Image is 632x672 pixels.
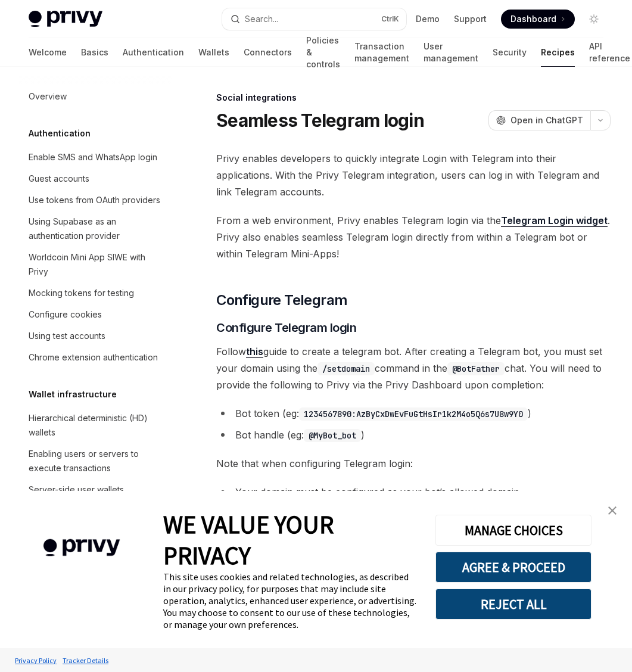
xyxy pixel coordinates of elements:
span: Configure Telegram login [216,319,356,336]
a: Connectors [244,38,292,67]
div: Hierarchical deterministic (HD) wallets [29,411,164,440]
a: Privacy Policy [12,650,60,671]
a: Mocking tokens for testing [19,282,172,304]
a: Using Supabase as an authentication provider [19,211,172,247]
a: Server-side user wallets [19,479,172,500]
h5: Authentication [29,126,91,141]
div: Configure cookies [29,307,102,322]
a: Basics [81,38,108,67]
div: Overview [29,89,67,104]
a: Hierarchical deterministic (HD) wallets [19,407,172,443]
a: Telegram Login widget [501,214,608,227]
span: Ctrl K [381,14,399,24]
button: MANAGE CHOICES [435,515,591,546]
a: Policies & controls [306,38,340,67]
button: Search...CtrlK [222,8,406,30]
div: Guest accounts [29,172,89,186]
a: Dashboard [501,10,575,29]
img: company logo [18,522,145,574]
h5: Wallet infrastructure [29,387,117,402]
li: Your domain must be configured as your bot’s allowed domain. [216,484,611,500]
button: Toggle dark mode [584,10,603,29]
div: Enabling users or servers to execute transactions [29,447,164,475]
div: Mocking tokens for testing [29,286,134,300]
a: Demo [416,13,440,25]
code: @MyBot_bot [304,429,361,442]
a: Configure cookies [19,304,172,325]
span: Open in ChatGPT [510,114,583,126]
a: API reference [589,38,630,67]
span: Dashboard [510,13,556,25]
div: Enable SMS and WhatsApp login [29,150,157,164]
li: Bot handle (eg: ) [216,427,611,443]
a: Chrome extension authentication [19,347,172,368]
a: Using test accounts [19,325,172,347]
a: this [246,346,263,358]
code: /setdomain [317,362,375,375]
button: REJECT ALL [435,589,591,620]
a: Welcome [29,38,67,67]
code: @BotFather [447,362,505,375]
div: Worldcoin Mini App SIWE with Privy [29,250,164,279]
a: Overview [19,86,172,107]
h1: Seamless Telegram login [216,110,424,131]
div: Server-side user wallets [29,483,124,497]
a: Wallets [198,38,229,67]
span: WE VALUE YOUR PRIVACY [163,509,334,571]
a: Recipes [541,38,575,67]
a: Enable SMS and WhatsApp login [19,147,172,168]
code: 1234567890:AzByCxDwEvFuGtHsIr1k2M4o5Q6s7U8w9Y0 [299,407,528,421]
a: Worldcoin Mini App SIWE with Privy [19,247,172,282]
button: AGREE & PROCEED [435,552,591,583]
a: Tracker Details [60,650,111,671]
div: Search... [245,12,278,26]
a: Enabling users or servers to execute transactions [19,443,172,479]
span: Privy enables developers to quickly integrate Login with Telegram into their applications. With t... [216,150,611,200]
a: Security [493,38,527,67]
img: close banner [608,506,617,515]
a: User management [424,38,478,67]
a: Guest accounts [19,168,172,189]
span: From a web environment, Privy enables Telegram login via the . Privy also enables seamless Telegr... [216,212,611,262]
span: Follow guide to create a telegram bot. After creating a Telegram bot, you must set your domain us... [216,343,611,393]
div: Chrome extension authentication [29,350,158,365]
div: Use tokens from OAuth providers [29,193,160,207]
div: Using Supabase as an authentication provider [29,214,164,243]
a: Use tokens from OAuth providers [19,189,172,211]
a: Authentication [123,38,184,67]
a: close banner [600,499,624,522]
div: Using test accounts [29,329,105,343]
span: Configure Telegram [216,291,347,310]
a: Support [454,13,487,25]
button: Open in ChatGPT [488,110,590,130]
a: Transaction management [354,38,409,67]
div: Social integrations [216,92,611,104]
img: light logo [29,11,102,27]
span: Note that when configuring Telegram login: [216,455,611,472]
li: Bot token (eg: ) [216,405,611,422]
div: This site uses cookies and related technologies, as described in our privacy policy, for purposes... [163,571,418,630]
